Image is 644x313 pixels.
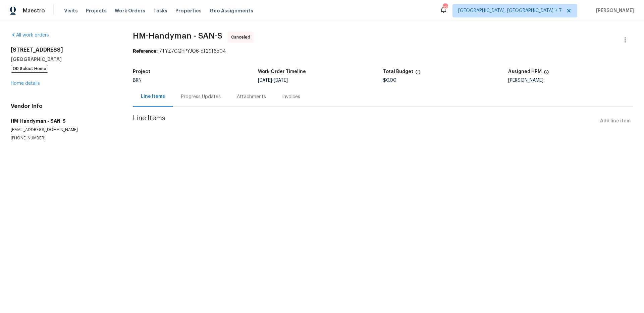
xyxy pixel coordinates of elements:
[133,69,150,74] h5: Project
[210,7,253,14] span: Geo Assignments
[11,118,117,124] h5: HM-Handyman - SAN-S
[11,81,40,86] a: Home details
[133,78,142,83] span: BRN
[133,115,597,127] span: Line Items
[508,69,542,74] h5: Assigned HPM
[133,48,633,55] div: 7TYZ7CQHPYJQ6-df29f6504
[443,4,447,11] div: 222
[258,69,306,74] h5: Work Order Timeline
[383,69,413,74] h5: Total Budget
[11,33,49,38] a: All work orders
[231,34,253,41] span: Canceled
[458,7,562,14] span: [GEOGRAPHIC_DATA], [GEOGRAPHIC_DATA] + 7
[23,7,45,14] span: Maestro
[258,78,272,83] span: [DATE]
[115,7,145,14] span: Work Orders
[237,93,266,100] div: Attachments
[133,49,158,54] b: Reference:
[11,56,117,63] h5: [GEOGRAPHIC_DATA]
[64,7,78,14] span: Visits
[593,7,634,14] span: [PERSON_NAME]
[508,78,633,83] div: [PERSON_NAME]
[11,65,48,73] span: OD Select Home
[86,7,107,14] span: Projects
[153,8,167,13] span: Tasks
[11,135,117,141] p: [PHONE_NUMBER]
[11,103,117,110] h4: Vendor Info
[133,32,222,40] span: HM-Handyman - SAN-S
[415,69,421,78] span: The total cost of line items that have been proposed by Opendoor. This sum includes line items th...
[258,78,288,83] span: -
[544,69,549,78] span: The hpm assigned to this work order.
[383,78,396,83] span: $0.00
[282,93,300,100] div: Invoices
[11,127,117,133] p: [EMAIL_ADDRESS][DOMAIN_NAME]
[141,93,165,100] div: Line Items
[274,78,288,83] span: [DATE]
[11,47,117,53] h2: [STREET_ADDRESS]
[181,93,221,100] div: Progress Updates
[175,7,202,14] span: Properties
